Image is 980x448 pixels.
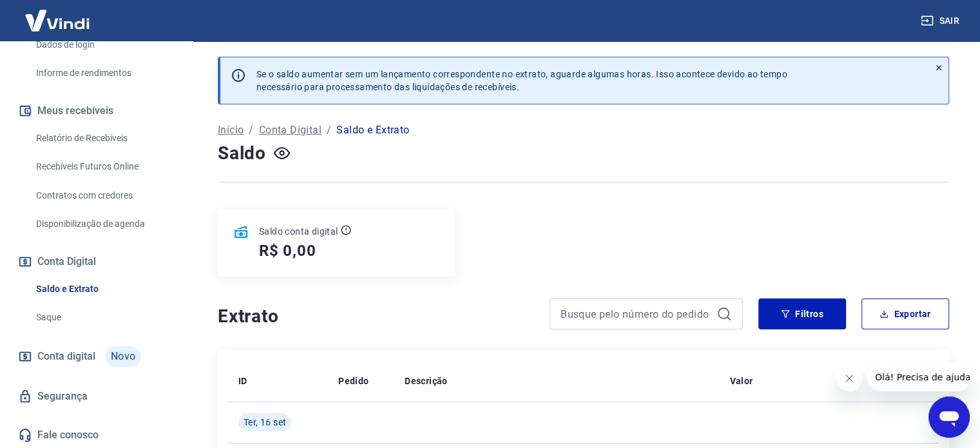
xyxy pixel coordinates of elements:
iframe: Fechar mensagem [836,365,862,391]
p: Se o saldo aumentar sem um lançamento correspondente no extrato, aguarde algumas horas. Isso acon... [256,68,787,93]
button: Conta Digital [15,248,177,276]
a: Dados de login [31,32,177,58]
span: Olá! Precisa de ajuda? [8,9,108,19]
button: Exportar [861,298,949,329]
h4: Extrato [218,304,534,329]
h4: Saldo [218,141,266,166]
a: Contratos com credores [31,182,177,209]
button: Filtros [758,298,846,329]
a: Conta digitalNovo [15,341,177,372]
iframe: Botão para abrir a janela de mensagens [928,396,970,438]
a: Recebíveis Futuros Online [31,153,177,180]
p: / [327,122,331,138]
button: Meus recebíveis [15,97,177,125]
p: ID [238,375,247,387]
p: Saldo e Extrato [336,122,409,138]
p: Pedido [338,375,369,387]
a: Segurança [15,382,177,411]
a: Disponibilização de agenda [31,211,177,237]
a: Relatório de Recebíveis [31,125,177,151]
button: Sair [918,9,965,33]
a: Início [218,122,244,138]
p: Valor [729,375,753,387]
input: Busque pelo número do pedido [561,304,711,324]
a: Saldo e Extrato [31,276,177,302]
span: Ter, 16 set [244,416,286,429]
p: Descrição [405,375,448,387]
img: Vindi [15,1,99,40]
a: Conta Digital [259,122,322,138]
a: Informe de rendimentos [31,60,177,86]
span: Novo [106,346,141,367]
iframe: Mensagem da empresa [867,363,970,391]
span: Conta digital [37,347,95,365]
p: Saldo conta digital [259,225,338,238]
a: Saque [31,304,177,331]
h5: R$ 0,00 [259,240,316,261]
p: / [249,122,253,138]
